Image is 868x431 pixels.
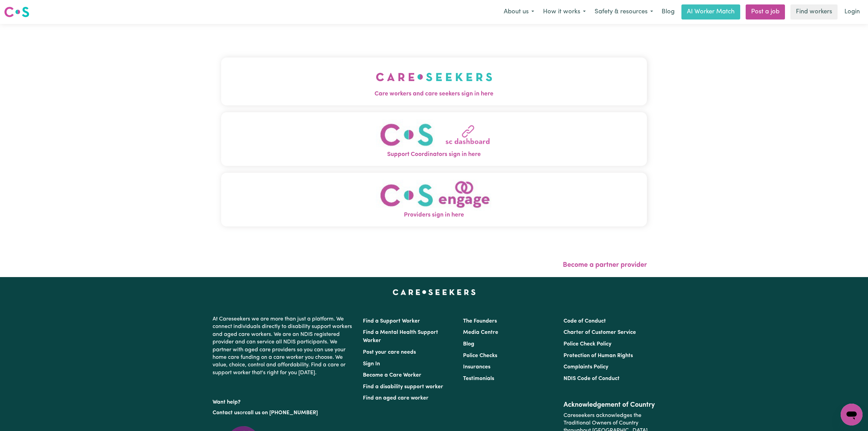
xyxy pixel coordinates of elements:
span: Support Coordinators sign in here [221,150,647,159]
a: AI Worker Match [681,4,740,19]
a: Protection of Human Rights [564,353,633,358]
a: The Founders [463,318,497,324]
a: Blog [657,4,679,19]
a: call us on [PHONE_NUMBER] [245,410,318,416]
button: Safety & resources [590,5,657,19]
button: Support Coordinators sign in here [221,112,647,166]
a: NDIS Code of Conduct [564,376,620,381]
a: Find a Mental Health Support Worker [363,330,438,343]
span: Providers sign in here [221,211,647,220]
a: Media Centre [463,330,498,335]
button: Providers sign in here [221,173,647,226]
a: Testimonials [463,376,494,381]
p: At Careseekers we are more than just a platform. We connect individuals directly to disability su... [213,313,355,379]
a: Police Check Policy [564,341,611,347]
a: Code of Conduct [564,318,606,324]
a: Complaints Policy [564,364,608,370]
a: Post your care needs [363,350,416,355]
a: Contact us [213,410,240,416]
a: Charter of Customer Service [564,330,636,335]
button: Care workers and care seekers sign in here [221,57,647,105]
a: Post a job [746,4,785,19]
a: Become a Care Worker [363,373,421,378]
button: About us [499,5,539,19]
a: Find a Support Worker [363,318,420,324]
a: Find workers [790,4,838,19]
a: Sign In [363,361,380,367]
a: Find an aged care worker [363,395,429,401]
a: Careseekers home page [393,289,476,295]
img: Careseekers logo [4,6,29,18]
a: Blog [463,341,474,347]
p: or [213,406,355,419]
a: Find a disability support worker [363,384,443,390]
a: Become a partner provider [563,262,647,269]
button: How it works [539,5,590,19]
span: Care workers and care seekers sign in here [221,90,647,99]
a: Police Checks [463,353,497,358]
iframe: Button to launch messaging window [841,404,863,426]
a: Careseekers logo [4,4,29,20]
h2: Acknowledgement of Country [564,401,655,409]
a: Insurances [463,364,490,370]
p: Want help? [213,396,355,406]
a: Login [840,4,864,19]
